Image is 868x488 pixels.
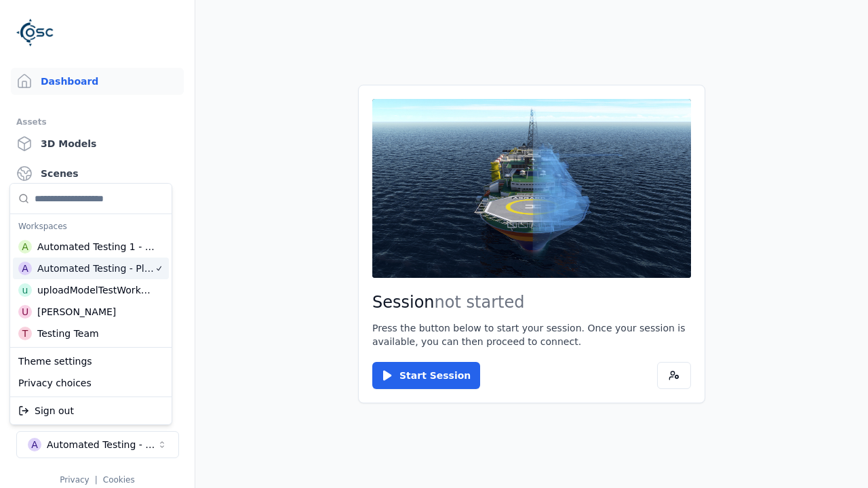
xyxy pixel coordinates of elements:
div: A [18,240,32,253]
div: Suggestions [10,397,172,424]
div: Sign out [13,400,169,422]
div: [PERSON_NAME] [37,305,116,319]
div: Theme settings [13,350,169,372]
div: uploadModelTestWorkspace [37,283,154,297]
div: Suggestions [10,348,172,396]
div: U [18,305,32,319]
div: Privacy choices [13,372,169,394]
div: T [18,327,32,340]
div: A [18,262,32,275]
div: Workspaces [13,217,169,236]
div: Automated Testing - Playwright [37,262,155,275]
div: u [18,283,32,297]
div: Automated Testing 1 - Playwright [37,240,155,253]
div: Testing Team [37,327,99,340]
div: Suggestions [10,184,172,347]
